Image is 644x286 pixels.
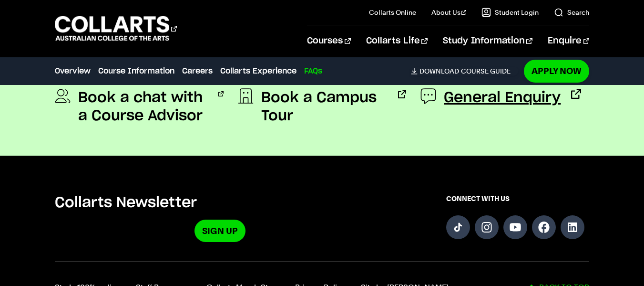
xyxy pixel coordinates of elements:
[420,89,581,107] a: General Enquiry
[443,25,532,57] a: Study Information
[55,15,177,42] div: Go to homepage
[446,194,589,203] span: CONNECT WITH US
[220,65,296,77] a: Collarts Experience
[304,65,322,77] a: FAQs
[475,215,499,239] a: Follow us on Instagram
[55,65,91,77] a: Overview
[503,215,527,239] a: Follow us on YouTube
[446,215,470,239] a: Follow us on TikTok
[55,89,224,125] a: Book a chat with a Course Advisor
[561,215,584,239] a: Follow us on LinkedIn
[98,65,174,77] a: Course Information
[366,25,428,57] a: Collarts Life
[446,194,589,242] div: Connect with us on social media
[261,89,388,125] span: Book a Campus Tour
[307,25,350,57] a: Courses
[78,89,208,125] span: Book a chat with a Course Advisor
[411,67,518,75] a: DownloadCourse Guide
[481,8,539,17] a: Student Login
[554,8,589,17] a: Search
[524,60,589,82] a: Apply Now
[548,25,589,57] a: Enquire
[55,194,385,212] h5: Collarts Newsletter
[431,8,467,17] a: About Us
[419,67,459,75] span: Download
[444,89,561,107] span: General Enquiry
[182,65,213,77] a: Careers
[238,89,407,125] a: Book a Campus Tour
[369,8,416,17] a: Collarts Online
[194,220,245,242] a: Sign Up
[532,215,556,239] a: Follow us on Facebook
